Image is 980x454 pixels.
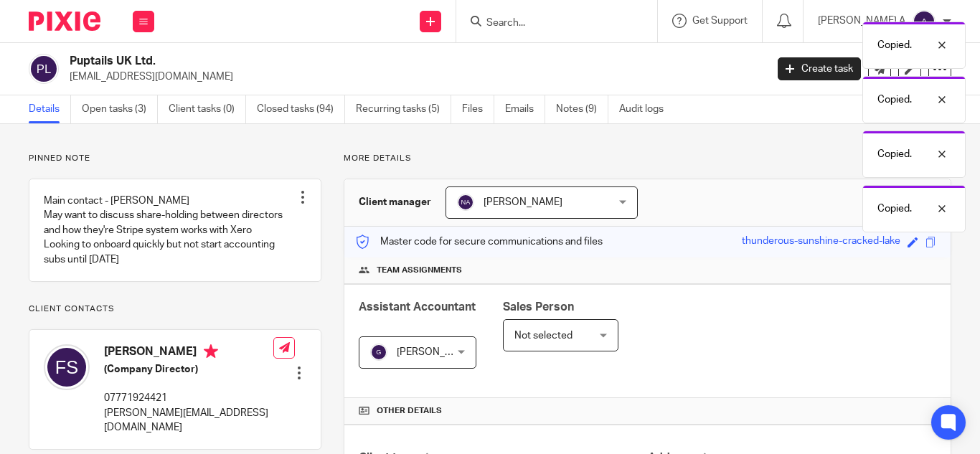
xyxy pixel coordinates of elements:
img: svg%3E [370,344,387,361]
a: Recurring tasks (5) [356,95,451,123]
p: Pinned note [29,153,321,164]
p: Copied. [877,38,912,52]
img: Pixie [29,11,100,31]
p: [PERSON_NAME][EMAIL_ADDRESS][DOMAIN_NAME] [104,406,273,435]
p: Copied. [877,147,912,161]
a: Details [29,95,71,123]
input: Search [485,17,614,30]
i: Primary [204,344,218,359]
img: svg%3E [457,194,474,211]
img: svg%3E [913,10,936,33]
span: [PERSON_NAME] [484,197,562,207]
p: 07771924421 [104,391,273,405]
a: Client tasks (0) [169,95,246,123]
a: Files [462,95,494,123]
span: Sales Person [503,301,574,313]
h4: [PERSON_NAME] [104,344,273,362]
p: Client contacts [29,303,321,315]
span: Other details [377,405,442,417]
a: Open tasks (3) [82,95,158,123]
p: Master code for secure communications and files [355,235,603,249]
p: More details [344,153,951,164]
h3: Client manager [359,195,431,209]
img: svg%3E [44,344,90,390]
span: Not selected [514,331,573,341]
p: [EMAIL_ADDRESS][DOMAIN_NAME] [70,70,756,84]
img: svg%3E [29,54,59,84]
h5: (Company Director) [104,362,273,377]
h2: Puptails UK Ltd. [70,54,619,69]
span: Assistant Accountant [359,301,476,313]
p: Copied. [877,202,912,216]
span: [PERSON_NAME] [397,347,476,357]
span: Team assignments [377,265,462,276]
p: Copied. [877,93,912,107]
a: Closed tasks (94) [257,95,345,123]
